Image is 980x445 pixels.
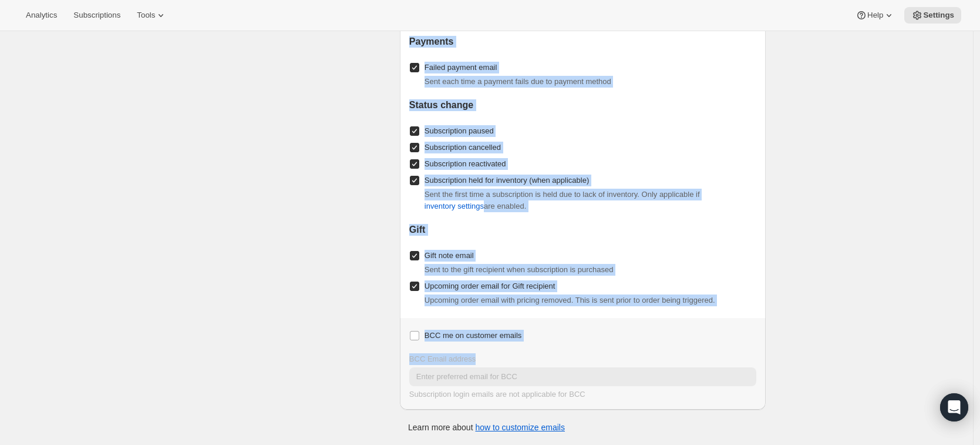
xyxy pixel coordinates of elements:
[425,200,484,212] span: inventory settings
[425,251,474,260] span: Gift note email
[425,190,700,210] span: Sent the first time a subscription is held due to lack of inventory. Only applicable if are enabled.
[848,7,902,24] button: Help
[130,7,174,24] button: Tools
[409,99,756,111] h2: Status change
[425,176,589,185] span: Subscription held for inventory (when applicable)
[425,296,715,305] span: Upcoming order email with pricing removed. This is sent prior to order being triggered.
[409,224,756,236] h2: Gift
[417,197,491,216] button: inventory settings
[409,390,585,399] span: Subscription login emails are not applicable for BCC
[475,423,565,432] a: how to customize emails
[425,331,521,340] span: BCC me on customer emails
[425,159,506,168] span: Subscription reactivated
[425,63,497,72] span: Failed payment email
[26,11,57,20] span: Analytics
[73,11,120,20] span: Subscriptions
[904,7,961,24] button: Settings
[425,265,614,274] span: Sent to the gift recipient when subscription is purchased
[425,282,555,290] span: Upcoming order email for Gift recipient
[408,421,565,433] p: Learn more about
[409,367,756,386] input: Enter preferred email for BCC
[409,354,476,363] span: BCC Email address
[425,126,494,135] span: Subscription paused
[425,77,611,86] span: Sent each time a payment fails due to payment method
[923,11,954,20] span: Settings
[867,11,883,20] span: Help
[137,11,155,20] span: Tools
[66,7,127,24] button: Subscriptions
[409,36,756,48] h2: Payments
[940,393,968,421] div: Open Intercom Messenger
[19,7,64,24] button: Analytics
[425,143,501,152] span: Subscription cancelled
